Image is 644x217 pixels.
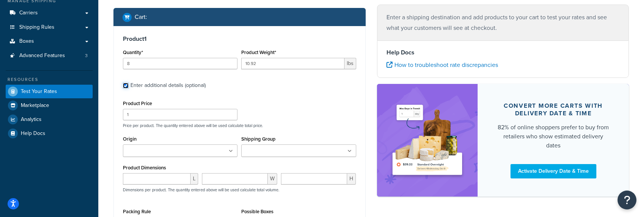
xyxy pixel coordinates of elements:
[123,101,152,106] label: Product Price
[19,53,65,59] span: Advanced Features
[241,136,276,142] label: Shipping Group
[123,50,143,55] label: Quantity*
[241,209,273,214] label: Possible Boxes
[386,60,498,69] a: How to troubleshoot rate discrepancies
[130,80,206,91] div: Enter additional details (optional)
[19,38,34,45] span: Boxes
[135,14,147,20] h2: Cart :
[123,136,137,142] label: Origin
[6,99,93,112] a: Marketplace
[6,127,93,140] a: Help Docs
[6,20,93,34] a: Shipping Rules
[386,12,620,33] p: Enter a shipping destination and add products to your cart to test your rates and see what your c...
[121,123,358,128] p: Price per product. The quantity entered above will be used calculate total price.
[6,49,93,63] li: Advanced Features
[241,50,276,55] label: Product Weight*
[191,173,198,184] span: L
[496,102,611,117] div: Convert more carts with delivery date & time
[388,95,467,185] img: feature-image-ddt-36eae7f7280da8017bfb280eaccd9c446f90b1fe08728e4019434db127062ab4.png
[6,76,93,83] div: Resources
[19,24,54,31] span: Shipping Rules
[123,165,166,170] label: Product Dimensions
[123,58,237,69] input: 0
[268,173,277,184] span: W
[6,49,93,63] a: Advanced Features3
[618,191,636,209] button: Open Resource Center
[347,173,356,184] span: H
[123,209,151,214] label: Packing Rule
[121,187,279,192] p: Dimensions per product. The quantity entered above will be used calculate total volume.
[21,130,45,137] span: Help Docs
[6,34,93,48] a: Boxes
[6,113,93,126] a: Analytics
[386,48,620,57] h4: Help Docs
[496,123,611,150] div: 82% of online shoppers prefer to buy from retailers who show estimated delivery dates
[85,53,88,59] span: 3
[345,58,356,69] span: lbs
[21,88,57,95] span: Test Your Rates
[511,164,596,178] a: Activate Delivery Date & Time
[21,102,49,109] span: Marketplace
[6,6,93,20] a: Carriers
[19,10,38,16] span: Carriers
[123,35,356,43] h3: Product 1
[123,83,129,88] input: Enter additional details (optional)
[21,116,42,123] span: Analytics
[6,85,93,98] a: Test Your Rates
[241,58,344,69] input: 0.00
